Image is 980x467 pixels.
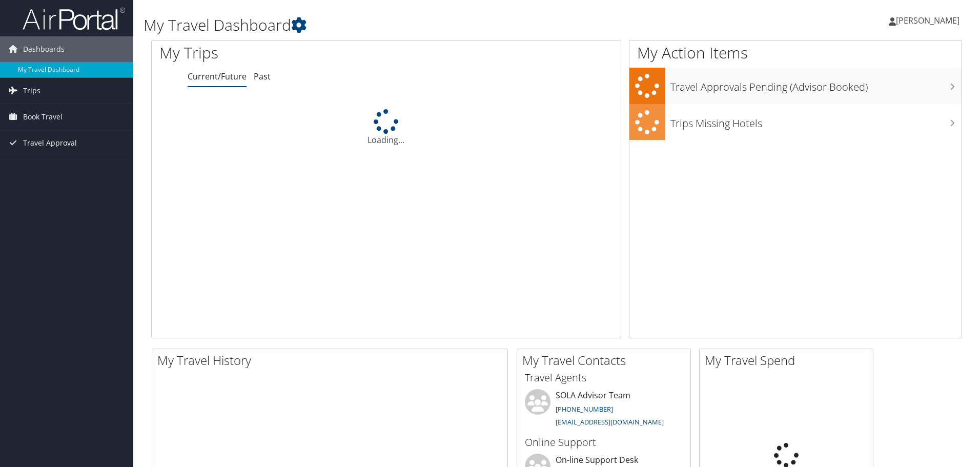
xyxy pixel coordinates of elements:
[144,14,695,36] h1: My Travel Dashboard
[670,111,962,131] h3: Trips Missing Hotels
[705,352,873,369] h2: My Travel Spend
[670,75,962,94] h3: Travel Approvals Pending (Advisor Booked)
[159,42,418,64] h1: My Trips
[525,371,683,385] h3: Travel Agents
[889,5,970,36] a: [PERSON_NAME]
[23,78,40,104] span: Trips
[23,104,63,130] span: Book Travel
[23,130,77,156] span: Travel Approval
[629,42,962,64] h1: My Action Items
[629,104,962,140] a: Trips Missing Hotels
[254,71,271,82] a: Past
[152,109,621,146] div: Loading...
[520,389,688,431] li: SOLA Advisor Team
[629,68,962,104] a: Travel Approvals Pending (Advisor Booked)
[896,15,959,26] span: [PERSON_NAME]
[157,352,507,369] h2: My Travel History
[23,7,125,31] img: airportal-logo.png
[556,417,664,427] a: [EMAIL_ADDRESS][DOMAIN_NAME]
[525,435,683,450] h3: Online Support
[23,36,65,62] span: Dashboards
[188,71,247,82] a: Current/Future
[522,352,690,369] h2: My Travel Contacts
[556,404,613,414] a: [PHONE_NUMBER]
